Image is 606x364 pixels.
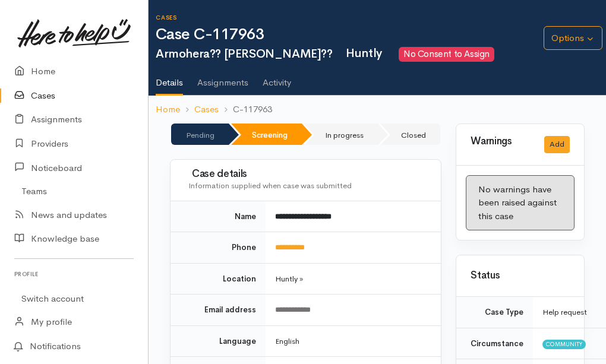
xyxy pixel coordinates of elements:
[471,136,530,147] h3: Warnings
[263,62,291,95] a: Activity
[544,26,602,50] button: Options
[171,295,266,326] td: Email address
[156,103,180,116] a: Home
[399,47,494,62] span: No Consent to Assign
[456,328,533,359] td: Circumstance
[456,297,533,328] td: Case Type
[266,325,441,357] td: English
[156,26,544,43] h1: Case C-117963
[171,232,266,264] td: Phone
[542,340,586,349] span: Community
[156,47,544,62] h2: Armohera?? [PERSON_NAME]??
[275,274,303,284] span: Huntly »
[544,136,570,153] button: Add
[156,62,183,96] a: Details
[304,124,378,145] li: In progress
[194,103,219,116] a: Cases
[340,46,382,61] span: Huntly
[171,325,266,357] td: Language
[219,103,272,116] li: C-117963
[380,124,440,145] li: Closed
[171,124,229,145] li: Pending
[188,180,427,192] div: Information supplied when case was submitted
[156,14,544,21] h6: Cases
[466,175,575,231] div: No warnings have been raised against this case
[171,263,266,295] td: Location
[171,201,266,232] td: Name
[231,124,302,145] li: Screening
[188,169,427,180] h3: Case details
[471,270,570,281] h3: Status
[149,96,606,124] nav: breadcrumb
[14,266,134,282] h6: Profile
[197,62,248,95] a: Assignments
